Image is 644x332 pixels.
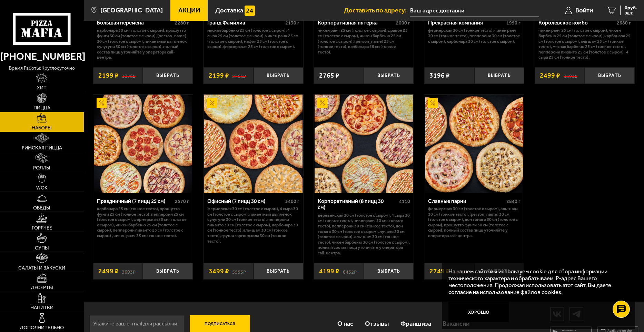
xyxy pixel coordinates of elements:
[97,98,107,108] img: Акционный
[122,268,136,274] s: 3693 ₽
[428,198,505,205] div: Славные парни
[207,20,284,26] div: Гранд Фамилиа
[625,6,637,10] span: 0 руб.
[37,86,47,90] span: Хит
[396,20,410,26] span: 2000 г
[318,20,394,26] div: Корпоративная пятерка
[506,20,521,26] span: 1950 г
[575,7,593,14] span: Войти
[175,20,189,26] span: 2280 г
[30,305,53,310] span: Напитки
[204,95,303,193] a: АкционныйОфисный (7 пицц 30 см)
[319,268,339,274] span: 4199 ₽
[97,28,189,60] p: Карбонара 30 см (толстое с сыром), Прошутто Фунги 30 см (толстое с сыром), [PERSON_NAME] 30 см (т...
[97,206,189,238] p: Карбонара 25 см (тонкое тесто), Прошутто Фунги 25 см (тонкое тесто), Пепперони 25 см (толстое с с...
[98,72,119,79] span: 2199 ₽
[245,6,255,16] img: 15daf4d41897b9f0e9f617042186c801.svg
[178,7,200,14] span: Акции
[35,246,49,251] span: Супы
[209,72,229,79] span: 2199 ₽
[538,28,631,60] p: Чикен Ранч 25 см (толстое с сыром), Чикен Барбекю 25 см (толстое с сыром), Карбонара 25 см (толст...
[122,72,136,79] s: 3076 ₽
[314,95,414,193] a: АкционныйКорпоративный (8 пицц 30 см)
[204,95,303,193] img: Офисный (7 пицц 30 см)
[410,4,539,17] input: Ваш адрес доставки
[538,20,615,26] div: Королевское комбо
[506,198,521,204] span: 2840 г
[36,186,48,191] span: WOK
[625,11,637,15] span: 0 шт.
[448,268,624,296] p: На нашем сайте мы используем cookie для сбора информации технического характера и обрабатываем IP...
[97,198,174,205] div: Праздничный (7 пицц 25 см)
[344,7,410,14] span: Доставить по адресу:
[31,285,53,290] span: Десерты
[94,95,192,193] img: Праздничный (7 пицц 25 см)
[209,268,229,274] span: 3499 ₽
[617,20,631,26] span: 2680 г
[318,213,410,256] p: Деревенская 30 см (толстое с сыром), 4 сыра 30 см (тонкое тесто), Чикен Ранч 30 см (тонкое тесто)...
[318,28,410,55] p: Чикен Ранч 25 см (толстое с сыром), Дракон 25 см (толстое с сыром), Чикен Барбекю 25 см (толстое ...
[254,263,304,280] button: Выбрать
[22,146,62,150] span: Римская пицца
[364,263,414,280] button: Выбрать
[175,198,189,204] span: 2570 г
[97,20,174,26] div: Большая перемена
[474,67,524,84] button: Выбрать
[285,20,299,26] span: 2130 г
[317,98,327,108] img: Акционный
[564,72,577,79] s: 3393 ₽
[98,268,119,274] span: 2499 ₽
[207,98,217,108] img: Акционный
[100,7,163,14] span: [GEOGRAPHIC_DATA]
[215,7,243,14] span: Доставка
[207,28,300,49] p: Мясная Барбекю 25 см (толстое с сыром), 4 сыра 25 см (толстое с сыром), Чикен Ранч 25 см (толстое...
[399,198,410,204] span: 4110
[585,67,635,84] button: Выбрать
[424,95,524,193] a: АкционныйСлавные парни
[207,206,300,244] p: Фермерская 30 см (толстое с сыром), 4 сыра 30 см (толстое с сыром), Пикантный цыплёнок сулугуни 3...
[143,67,193,84] button: Выбрать
[319,72,339,79] span: 2765 ₽
[364,67,414,84] button: Выбрать
[207,198,284,205] div: Офисный (7 пицц 30 см)
[93,95,193,193] a: АкционныйПраздничный (7 пицц 25 см)
[428,206,521,238] p: Фермерская 30 см (толстое с сыром), Аль-Шам 30 см (тонкое тесто), [PERSON_NAME] 30 см (толстое с ...
[285,198,299,204] span: 3400 г
[143,263,193,280] button: Выбрать
[32,226,52,231] span: Горячее
[448,302,509,322] button: Хорошо
[232,72,246,79] s: 2765 ₽
[33,106,50,110] span: Пицца
[33,206,50,211] span: Обеды
[18,266,65,271] span: Салаты и закуски
[428,20,505,26] div: Прекрасная компания
[318,198,397,211] div: Корпоративный (8 пицц 30 см)
[425,95,524,193] img: Славные парни
[254,67,304,84] button: Выбрать
[429,72,450,79] span: 3196 ₽
[343,268,357,274] s: 6452 ₽
[429,268,450,274] span: 2749 ₽
[540,72,560,79] span: 2499 ₽
[315,95,413,193] img: Корпоративный (8 пицц 30 см)
[32,126,52,130] span: Наборы
[428,28,521,44] p: Фермерская 30 см (тонкое тесто), Чикен Ранч 30 см (тонкое тесто), Пепперони 30 см (толстое с сыро...
[33,166,50,170] span: Роллы
[232,268,246,274] s: 5553 ₽
[428,98,438,108] img: Акционный
[20,325,64,330] span: Дополнительно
